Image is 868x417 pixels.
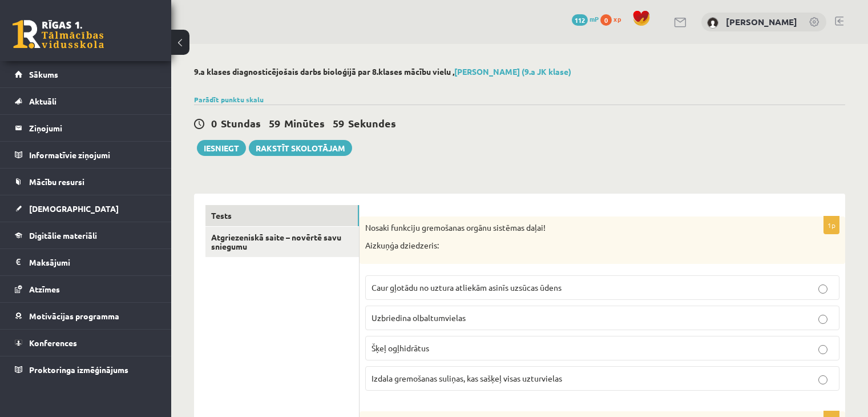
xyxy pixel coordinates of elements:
span: Mācību resursi [29,177,84,187]
span: mP [590,14,599,23]
a: Informatīvie ziņojumi [15,142,157,168]
span: Minūtes [284,117,325,130]
span: Motivācijas programma [29,311,119,321]
a: Rīgas 1. Tālmācības vidusskola [13,20,104,49]
p: Nosaki funkciju gremošanas orgānu sistēmas daļai! [365,222,782,234]
a: Rakstīt skolotājam [249,140,352,156]
input: Uzbriedina olbaltumvielas [818,315,827,324]
span: xp [613,14,621,23]
a: Sākums [15,61,157,87]
a: Aktuāli [15,88,157,114]
span: Digitālie materiāli [29,230,97,240]
a: Tests [205,205,359,226]
span: Stundas [221,117,261,130]
a: 112 mP [572,14,599,23]
span: 0 [211,117,217,130]
a: Parādīt punktu skalu [194,95,264,104]
span: 0 [600,14,612,26]
a: [PERSON_NAME] (9.a JK klase) [454,66,571,77]
span: Caur gļotādu no uztura atliekām asinīs uzsūcas ūdens [372,282,562,292]
p: Aizkuņģa dziedzeris: [365,240,782,251]
span: Uzbriedina olbaltumvielas [372,312,466,323]
span: Šķeļ ogļhidrātus [372,343,429,353]
a: Maksājumi [15,249,157,275]
span: 112 [572,14,588,26]
span: Proktoringa izmēģinājums [29,364,128,375]
span: Sākums [29,69,58,79]
a: Konferences [15,330,157,356]
span: [DEMOGRAPHIC_DATA] [29,203,119,214]
span: Sekundes [348,117,396,130]
a: Ziņojumi [15,115,157,141]
a: Atzīmes [15,276,157,302]
h2: 9.a klases diagnosticējošais darbs bioloģijā par 8.klases mācību vielu , [194,67,845,77]
span: 59 [269,117,280,130]
a: Atgriezeniskā saite – novērtē savu sniegumu [205,227,359,258]
p: 1p [823,216,839,234]
span: 59 [333,117,344,130]
input: Šķeļ ogļhidrātus [818,345,827,354]
a: [DEMOGRAPHIC_DATA] [15,195,157,222]
a: Mācību resursi [15,169,157,195]
input: Caur gļotādu no uztura atliekām asinīs uzsūcas ūdens [818,284,827,294]
span: Konferences [29,338,77,348]
a: Motivācijas programma [15,303,157,329]
span: Aktuāli [29,96,56,106]
a: 0 xp [600,14,627,23]
legend: Informatīvie ziņojumi [29,142,157,168]
input: Izdala gremošanas suliņas, kas sašķeļ visas uzturvielas [818,375,827,384]
span: Izdala gremošanas suliņas, kas sašķeļ visas uzturvielas [372,373,562,383]
a: Digitālie materiāli [15,222,157,248]
img: Adriana Bukovska [707,17,718,29]
a: [PERSON_NAME] [726,16,797,27]
a: Proktoringa izmēģinājums [15,356,157,383]
button: Iesniegt [197,140,246,156]
legend: Maksājumi [29,249,157,275]
span: Atzīmes [29,284,60,294]
legend: Ziņojumi [29,115,157,141]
